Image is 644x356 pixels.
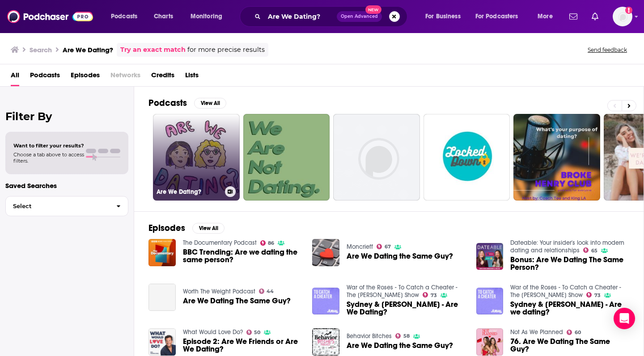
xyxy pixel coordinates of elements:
[347,342,453,349] a: Are We Dating the Same Guy?
[341,14,378,19] span: Open Advanced
[268,241,274,245] span: 86
[575,331,581,335] span: 60
[591,249,597,253] span: 65
[105,9,149,24] button: open menu
[538,10,553,23] span: More
[613,7,632,26] img: User Profile
[510,301,629,316] a: Sydney & Danny - Are we dating?
[347,252,453,260] a: Are We Dating the Same Guy?
[183,239,257,247] a: The Documentary Podcast
[187,45,265,55] span: for more precise results
[148,9,178,24] a: Charts
[5,196,128,216] button: Select
[419,9,472,24] button: open menu
[431,293,437,297] span: 73
[476,243,504,270] img: Bonus: Are We Dating The Same Person?
[347,332,392,340] a: Behavior Bitches
[613,7,632,26] button: Show profile menu
[13,151,84,164] span: Choose a tab above to access filters.
[260,240,275,246] a: 86
[110,68,140,86] span: Networks
[510,338,629,353] a: 76. Are We Dating The Same Guy?
[347,301,466,316] a: Sydney & Danny - Are We Dating?
[71,68,100,86] a: Episodes
[267,289,274,293] span: 44
[120,45,186,55] a: Try an exact match
[312,239,339,266] img: Are We Dating the Same Guy?
[347,243,373,251] a: Moncrieff
[192,223,225,234] button: View All
[183,328,243,336] a: What Would Love Do?
[395,333,410,339] a: 58
[154,10,173,23] span: Charts
[510,301,629,316] span: Sydney & [PERSON_NAME] - Are we dating?
[157,188,221,196] h3: Are We Dating?
[423,292,437,297] a: 73
[148,97,226,109] a: PodcastsView All
[246,330,261,335] a: 50
[510,239,624,254] a: Dateable: Your insider's look into modern dating and relationships
[567,330,581,335] a: 60
[259,289,274,294] a: 44
[254,331,260,335] span: 50
[403,334,410,338] span: 58
[151,68,174,86] a: Credits
[183,338,302,353] span: Episode 2: Are We Friends or Are We Dating?
[510,328,563,336] a: Not As We Planned
[625,7,632,14] svg: Add a profile image
[183,248,302,264] a: BBC Trending: Are we dating the same person?
[583,247,597,253] a: 65
[185,68,199,86] a: Lists
[191,10,222,23] span: Monitoring
[5,110,128,123] h2: Filter By
[312,288,339,315] img: Sydney & Danny - Are We Dating?
[148,239,176,266] img: BBC Trending: Are we dating the same person?
[30,46,52,54] h3: Search
[312,328,339,356] img: Are We Dating the Same Guy?
[476,328,504,356] a: 76. Are We Dating The Same Guy?
[613,7,632,26] span: Logged in as nickross
[425,10,461,23] span: For Business
[470,9,531,24] button: open menu
[585,46,630,54] button: Send feedback
[510,256,629,271] a: Bonus: Are We Dating The Same Person?
[531,9,564,24] button: open menu
[475,10,518,23] span: For Podcasters
[6,203,109,209] span: Select
[11,68,19,86] span: All
[30,68,60,86] a: Podcasts
[13,142,84,149] span: Want to filter your results?
[586,292,601,297] a: 73
[248,6,416,27] div: Search podcasts, credits, & more...
[7,8,93,25] img: Podchaser - Follow, Share and Rate Podcasts
[476,288,504,315] img: Sydney & Danny - Are we dating?
[337,11,382,22] button: Open AdvancedNew
[194,98,226,109] button: View All
[594,293,601,297] span: 73
[183,297,291,305] a: Are We Dating The Same Guy?
[184,9,234,24] button: open menu
[111,10,137,23] span: Podcasts
[510,284,621,299] a: War of the Roses - To Catch a Cheater - The Jubal Show
[148,97,187,109] h2: Podcasts
[148,328,176,356] img: Episode 2: Are We Friends or Are We Dating?
[153,114,240,201] a: Are We Dating?
[347,284,458,299] a: War of the Roses - To Catch a Cheater - The Jubal Show
[148,222,225,234] a: EpisodesView All
[614,308,635,329] div: Open Intercom Messenger
[148,284,176,311] a: Are We Dating The Same Guy?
